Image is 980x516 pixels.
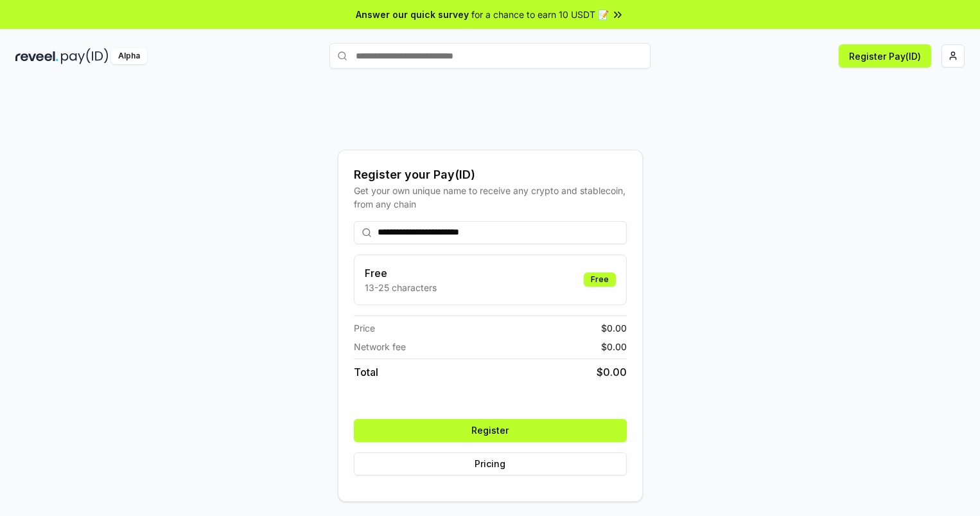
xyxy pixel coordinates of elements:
[354,321,375,335] span: Price
[471,8,609,21] span: for a chance to earn 10 USDT 📝
[354,340,406,353] span: Network fee
[356,8,469,21] span: Answer our quick survey
[365,281,437,294] p: 13-25 characters
[584,272,616,287] div: Free
[111,48,147,64] div: Alpha
[839,44,931,67] button: Register Pay(ID)
[354,364,378,380] span: Total
[61,48,109,64] img: pay_id
[365,265,437,281] h3: Free
[15,48,58,64] img: reveel_dark
[354,419,627,442] button: Register
[354,166,627,184] div: Register your Pay(ID)
[601,321,627,335] span: $ 0.00
[597,364,627,380] span: $ 0.00
[354,184,627,211] div: Get your own unique name to receive any crypto and stablecoin, from any chain
[354,452,627,476] button: Pricing
[601,340,627,353] span: $ 0.00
